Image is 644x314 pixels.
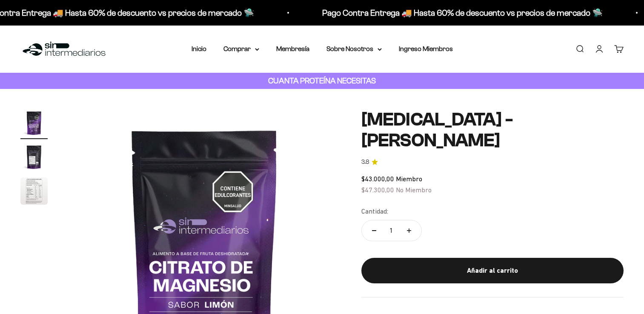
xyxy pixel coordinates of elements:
[192,45,206,52] a: Inicio
[397,220,421,241] button: Aumentar cantidad
[20,109,48,139] button: Ir al artículo 1
[361,206,388,217] label: Cantidad:
[276,45,309,52] a: Membresía
[20,143,48,173] button: Ir al artículo 2
[361,157,624,167] a: 3.83.8 de 5.0 estrellas
[326,43,382,54] summary: Sobre Nosotros
[318,6,598,20] p: Pago Contra Entrega 🚚 Hasta 60% de descuento vs precios de mercado 🛸
[361,175,394,183] span: $43.000,00
[20,109,48,137] img: Citrato de Magnesio - Sabor Limón
[361,157,369,167] span: 3.8
[362,220,386,241] button: Reducir cantidad
[20,177,48,207] button: Ir al artículo 3
[20,177,48,205] img: Citrato de Magnesio - Sabor Limón
[223,43,259,54] summary: Comprar
[399,45,453,52] a: Ingreso Miembros
[361,258,624,283] button: Añadir al carrito
[396,186,432,194] span: No Miembro
[378,265,607,276] div: Añadir al carrito
[396,175,422,183] span: Miembro
[20,143,48,171] img: Citrato de Magnesio - Sabor Limón
[361,186,394,194] span: $47.300,00
[268,76,376,85] strong: CUANTA PROTEÍNA NECESITAS
[361,109,624,151] h1: [MEDICAL_DATA] - [PERSON_NAME]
